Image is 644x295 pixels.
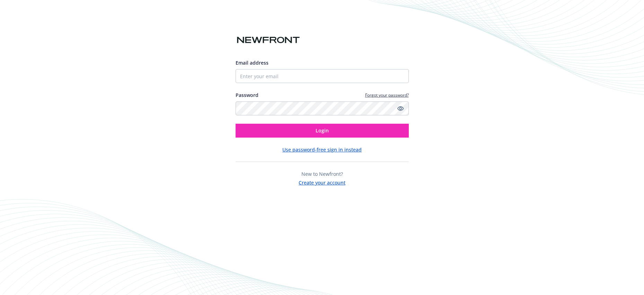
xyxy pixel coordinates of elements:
span: Login [316,127,329,134]
span: New to Newfront? [301,171,343,177]
a: Show password [396,104,405,113]
button: Use password-free sign in instead [282,146,362,153]
span: Email address [236,59,268,66]
button: Create your account [299,178,345,186]
a: Forgot your password? [365,92,409,98]
input: Enter your password [236,101,409,115]
img: Newfront logo [236,34,301,46]
button: Login [236,124,409,138]
input: Enter your email [236,69,409,83]
label: Password [236,91,258,99]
